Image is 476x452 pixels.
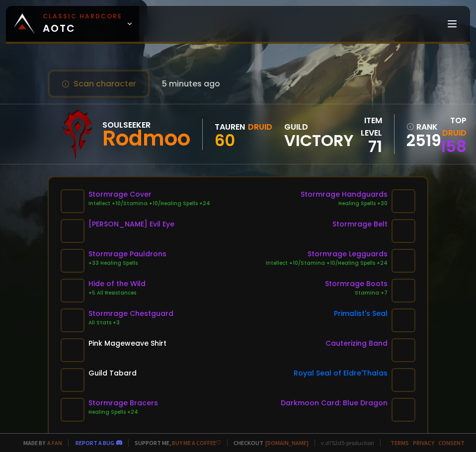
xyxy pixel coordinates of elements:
img: item-16900 [61,189,84,213]
a: a fan [47,439,62,447]
div: guild [284,121,354,148]
div: Stormrage Bracers [88,398,158,408]
div: Healing Spells +24 [88,408,158,416]
a: Report a bug [76,439,114,447]
div: Rodmoo [102,131,190,146]
img: item-16904 [61,398,84,422]
div: Pink Mageweave Shirt [88,338,166,349]
a: 2519 [406,133,431,148]
span: 5 minutes ago [162,77,220,90]
div: Soulseeker [102,119,190,131]
div: +33 Healing Spells [88,259,166,267]
div: Healing Spells +30 [301,200,388,208]
div: Stormrage Belt [332,219,388,229]
span: 60 [215,129,235,151]
a: Consent [438,439,465,447]
img: item-16899 [392,189,415,213]
div: Stamina +7 [325,289,388,297]
div: item level [354,114,383,139]
img: item-10055 [61,338,84,362]
div: 71 [354,139,383,154]
img: item-16898 [392,279,415,302]
div: Druid [248,121,272,133]
img: item-16902 [61,249,84,273]
div: Cauterizing Band [325,338,388,349]
div: Stormrage Chestguard [88,308,173,319]
img: item-18470 [392,368,415,392]
small: Classic Hardcore [43,12,122,21]
div: Top [437,114,467,139]
img: item-5976 [61,368,84,392]
span: Victory [284,133,354,148]
img: item-16897 [61,308,84,332]
img: item-18510 [61,279,84,302]
span: Checkout [227,439,309,447]
img: item-16903 [392,219,415,243]
img: item-19140 [392,338,415,362]
img: item-19863 [392,308,415,332]
div: Primalist's Seal [334,308,388,319]
div: Royal Seal of Eldre'Thalas [294,368,388,378]
div: +5 All Resistances [88,289,146,297]
div: Darkmoon Card: Blue Dragon [281,398,388,408]
a: Classic HardcoreAOTC [6,6,139,42]
a: Buy me a coffee [172,439,221,447]
div: Tauren [215,121,245,133]
div: Hide of the Wild [88,279,146,289]
a: 158 [440,135,467,157]
img: item-19885 [61,219,84,243]
div: Intellect +10/Stamina +10/Healing Spells +24 [88,200,210,208]
a: [DOMAIN_NAME] [265,439,309,447]
div: All Stats +3 [88,319,173,327]
div: Stormrage Boots [325,279,388,289]
div: Stormrage Handguards [301,189,388,200]
a: Terms [391,439,409,447]
div: Stormrage Cover [88,189,210,200]
div: Stormrage Legguards [266,249,388,259]
div: Intellect +10/Stamina +10/Healing Spells +24 [266,259,388,267]
img: item-19288 [392,398,415,422]
span: Support me, [128,439,221,447]
div: [PERSON_NAME] Evil Eye [88,219,174,229]
span: Druid [442,127,467,139]
span: v. d752d5 - production [315,439,374,447]
span: Made by [17,439,62,447]
a: Privacy [413,439,434,447]
div: rank [406,121,431,133]
span: AOTC [43,12,122,36]
div: Stormrage Pauldrons [88,249,166,259]
button: Scan character [48,70,150,98]
div: Guild Tabard [88,368,137,378]
img: item-16901 [392,249,415,273]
